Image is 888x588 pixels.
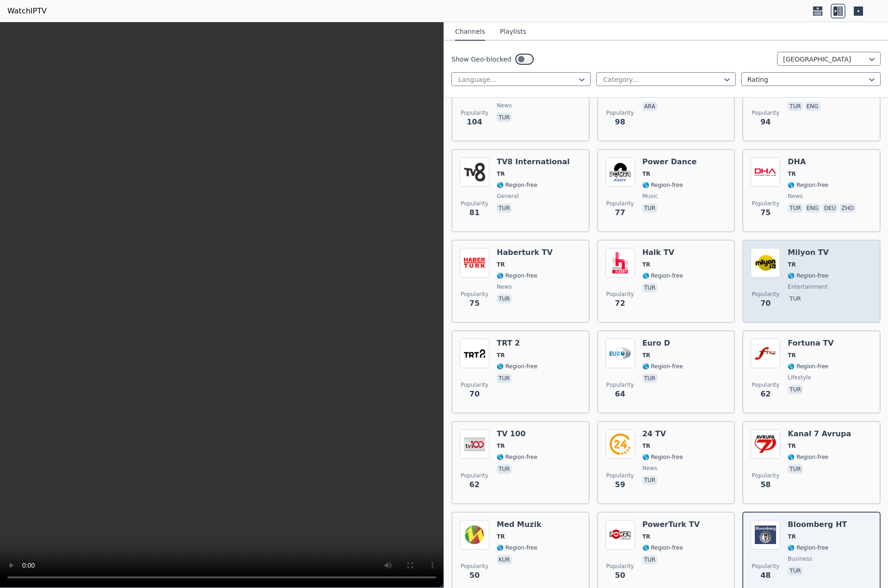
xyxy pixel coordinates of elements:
span: Popularity [752,381,779,389]
span: 🌎 Region-free [497,272,537,279]
span: 75 [469,298,480,309]
p: tur [642,374,657,383]
p: tur [497,204,512,213]
span: TR [497,261,505,268]
span: Popularity [606,291,634,298]
span: 94 [760,117,771,128]
p: tur [788,464,802,474]
span: 🌎 Region-free [497,363,537,370]
span: Popularity [461,200,488,207]
img: TV8 International [460,157,489,187]
h6: Euro D [642,339,683,348]
span: 70 [760,298,771,309]
span: 🌎 Region-free [788,544,828,551]
span: 62 [469,479,480,490]
p: tur [642,555,657,564]
span: Popularity [606,200,634,207]
img: Bloomberg HT [751,520,780,550]
span: news [788,192,802,200]
h6: TV 100 [497,429,537,439]
span: 75 [760,207,771,218]
span: 🌎 Region-free [642,363,683,370]
span: music [642,192,658,200]
span: 🌎 Region-free [497,181,537,189]
h6: DHA [788,157,857,167]
span: Popularity [752,472,779,479]
p: tur [642,476,657,485]
span: 🌎 Region-free [642,181,683,189]
img: TRT 2 [460,339,489,368]
p: kur [497,555,512,564]
span: 62 [760,389,771,400]
h6: TRT 2 [497,339,537,348]
p: tur [497,294,512,303]
h6: TV8 International [497,157,570,167]
h6: 24 TV [642,429,683,439]
span: TR [788,170,795,178]
span: Popularity [606,472,634,479]
img: TV 100 [460,429,489,459]
span: 48 [760,570,771,581]
p: eng [805,102,820,111]
img: Haberturk TV [460,248,489,278]
h6: Bloomberg HT [788,520,847,529]
span: general [497,192,518,200]
span: Popularity [752,200,779,207]
span: 🌎 Region-free [788,363,828,370]
h6: Haberturk TV [497,248,553,257]
span: Popularity [461,472,488,479]
span: news [497,283,512,291]
h6: Milyon TV [788,248,829,257]
span: Popularity [461,563,488,570]
span: TR [642,261,650,268]
span: 81 [469,207,480,218]
img: Milyon TV [751,248,780,278]
span: Popularity [461,109,488,117]
p: tur [497,113,512,122]
a: WatchIPTV [7,6,47,17]
p: tur [497,464,512,474]
span: TR [642,352,650,359]
button: Playlists [500,23,526,41]
span: 🌎 Region-free [642,453,683,461]
span: 70 [469,389,480,400]
span: Popularity [606,109,634,117]
img: 24 TV [605,429,635,459]
span: 77 [615,207,625,218]
span: business [788,555,812,563]
span: news [642,464,657,472]
span: 64 [615,389,625,400]
p: zho [839,204,856,213]
span: 50 [615,570,625,581]
h6: Halk TV [642,248,683,257]
span: TR [642,533,650,540]
span: TR [788,442,795,450]
span: news [497,102,512,109]
p: tur [788,204,802,213]
span: 🌎 Region-free [788,181,828,189]
span: 🌎 Region-free [642,544,683,551]
h6: Power Dance [642,157,697,167]
span: TR [497,352,505,359]
span: Popularity [752,291,779,298]
img: DHA [751,157,780,187]
h6: PowerTurk TV [642,520,700,529]
span: 59 [615,479,625,490]
p: tur [642,283,657,292]
p: tur [497,374,512,383]
span: 🌎 Region-free [497,544,537,551]
span: TR [497,442,505,450]
span: Popularity [752,109,779,117]
span: 🌎 Region-free [642,272,683,279]
span: 58 [760,479,771,490]
span: 98 [615,117,625,128]
label: Show Geo-blocked [451,55,512,64]
span: Popularity [461,291,488,298]
span: 🌎 Region-free [788,453,828,461]
button: Channels [455,23,485,41]
span: TR [788,533,795,540]
img: Halk TV [605,248,635,278]
span: entertainment [788,283,828,291]
img: Euro D [605,339,635,368]
span: TR [497,170,505,178]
